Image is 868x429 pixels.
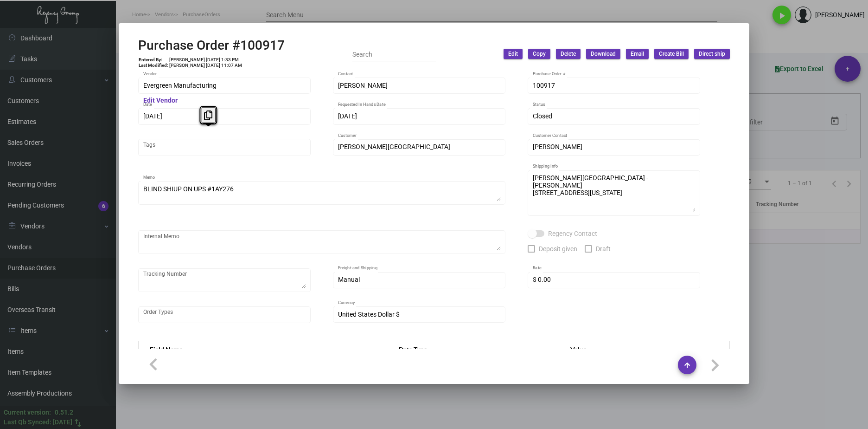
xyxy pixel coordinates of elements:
button: Copy [528,49,550,59]
span: Download [591,50,616,58]
button: Direct ship [694,49,730,59]
button: Email [626,49,649,59]
div: Last Qb Synced: [DATE] [4,417,72,427]
td: Last Modified: [138,63,169,68]
button: Create Bill [654,49,689,59]
th: Value [561,341,729,357]
span: Draft [596,243,611,254]
span: Direct ship [699,50,725,58]
mat-hint: Edit Vendor [143,97,178,104]
h2: Purchase Order #100917 [138,38,285,53]
span: Create Bill [659,50,684,58]
span: Manual [338,276,360,283]
i: Copy [204,110,212,120]
th: Field Name [139,341,390,357]
span: Email [631,50,644,58]
button: Delete [556,49,581,59]
button: Edit [504,49,523,59]
td: [PERSON_NAME] [DATE] 11:07 AM [169,63,243,68]
span: Copy [533,50,546,58]
button: Download [586,49,620,59]
span: Closed [533,112,552,120]
span: Delete [561,50,576,58]
div: Current version: [4,408,51,417]
span: Regency Contact [548,228,597,239]
span: Deposit given [539,243,577,254]
th: Data Type [389,341,561,357]
td: [PERSON_NAME] [DATE] 1:33 PM [169,57,243,63]
div: 0.51.2 [55,408,73,417]
td: Entered By: [138,57,169,63]
span: Edit [508,50,518,58]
